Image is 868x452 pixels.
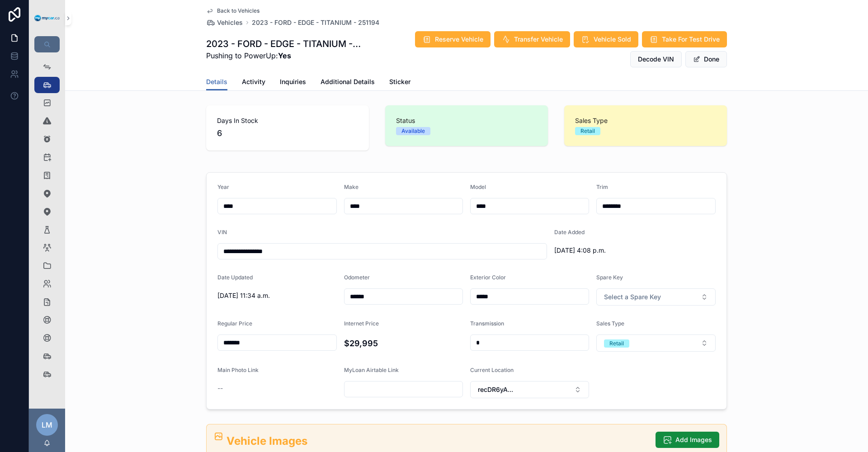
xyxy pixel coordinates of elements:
[574,31,638,47] button: Vehicle Sold
[206,38,361,50] h1: 2023 - FORD - EDGE - TITANIUM - 251194
[242,77,265,86] span: Activity
[280,74,306,92] a: Inquiries
[42,419,52,430] span: LM
[206,74,227,91] a: Details
[656,432,719,448] button: Add Images
[344,337,463,349] h4: $29,995
[217,127,358,140] span: 6
[396,116,537,125] span: Status
[596,274,623,281] span: Spare Key
[638,55,674,64] span: Decode VIN
[554,246,674,255] span: [DATE] 4:08 p.m.
[594,35,631,44] span: Vehicle Sold
[470,184,486,190] span: Model
[596,184,608,190] span: Trim
[604,292,661,301] span: Select a Spare Key
[478,385,513,394] span: recDR6yA...
[217,367,259,373] span: Main Photo Link
[217,229,227,235] span: VIN
[344,367,399,373] span: MyLoan Airtable Link
[217,18,243,27] span: Vehicles
[217,116,358,125] span: Days In Stock
[514,35,563,44] span: Transfer Vehicle
[494,31,570,47] button: Transfer Vehicle
[575,116,716,125] span: Sales Type
[662,35,720,44] span: Take For Test Drive
[642,31,727,47] button: Take For Test Drive
[470,274,506,281] span: Exterior Color
[609,339,624,348] div: Retail
[470,320,504,327] span: Transmission
[321,77,375,86] span: Additional Details
[34,15,60,22] img: App logo
[206,77,227,86] span: Details
[554,229,585,235] span: Date Added
[242,74,265,92] a: Activity
[401,127,425,135] div: Available
[389,77,410,86] span: Sticker
[344,184,359,190] span: Make
[685,51,727,67] button: Done
[344,320,379,327] span: Internet Price
[217,7,259,14] span: Back to Vehicles
[344,274,370,281] span: Odometer
[580,127,595,135] div: Retail
[389,74,410,92] a: Sticker
[217,274,253,281] span: Date Updated
[596,320,624,327] span: Sales Type
[596,334,716,352] button: Select Button
[435,35,483,44] span: Reserve Vehicle
[470,381,589,398] button: Select Button
[217,291,337,300] span: [DATE] 11:34 a.m.
[206,18,243,27] a: Vehicles
[206,50,361,61] span: Pushing to PowerUp:
[470,367,514,373] span: Current Location
[226,433,648,448] h2: Vehicle Images
[280,77,306,86] span: Inquiries
[217,184,229,190] span: Year
[278,51,291,60] strong: Yes
[630,51,682,67] button: Decode VIN
[596,288,716,306] button: Select Button
[415,31,491,47] button: Reserve Vehicle
[675,435,712,444] span: Add Images
[252,18,379,27] a: 2023 - FORD - EDGE - TITANIUM - 251194
[206,7,259,14] a: Back to Vehicles
[217,384,223,393] span: --
[29,52,65,394] div: scrollable content
[321,74,375,92] a: Additional Details
[217,320,252,327] span: Regular Price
